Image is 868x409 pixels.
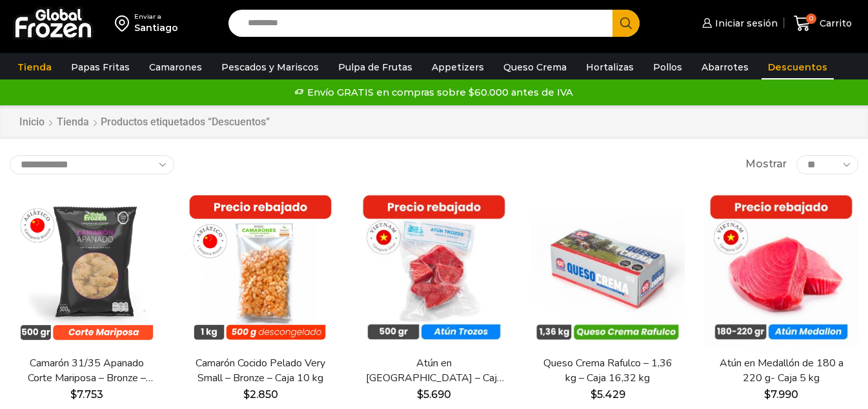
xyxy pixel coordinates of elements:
[17,356,156,386] a: Camarón 31/35 Apanado Corte Mariposa – Bronze – Caja 5 kg
[764,388,771,401] span: $
[191,356,330,386] a: Camarón Cocido Pelado Very Small – Bronze – Caja 10 kg
[745,157,787,172] span: Mostrar
[699,10,778,36] a: Iniciar sesión
[143,55,208,79] a: Camarones
[19,115,45,130] a: Inicio
[101,116,270,128] h1: Productos etiquetados “Descuentos”
[806,14,816,24] span: 0
[365,356,503,386] a: Atún en [GEOGRAPHIC_DATA] – Caja 10 kg
[134,21,178,34] div: Santiago
[612,10,640,37] button: Search button
[816,17,852,30] span: Carrito
[538,356,677,386] a: Queso Crema Rafulco – 1,36 kg – Caja 16,32 kg
[590,388,597,401] span: $
[425,55,490,79] a: Appetizers
[647,55,689,79] a: Pollos
[70,388,77,401] span: $
[243,388,278,401] bdi: 2.850
[134,12,178,21] div: Enviar a
[215,55,325,79] a: Pescados y Mariscos
[497,55,573,79] a: Queso Crema
[712,356,851,386] a: Atún en Medallón de 180 a 220 g- Caja 5 kg
[791,8,855,39] a: 0 Carrito
[712,17,778,30] span: Iniciar sesión
[65,55,136,79] a: Papas Fritas
[695,55,755,79] a: Abarrotes
[70,388,103,401] bdi: 7.753
[115,12,134,34] img: address-field-icon.svg
[417,388,451,401] bdi: 5.690
[590,388,625,401] bdi: 5.429
[580,55,640,79] a: Hortalizas
[332,55,419,79] a: Pulpa de Frutas
[243,388,250,401] span: $
[10,155,174,174] select: Pedido de la tienda
[762,55,834,79] a: Descuentos
[11,55,58,79] a: Tienda
[56,115,90,130] a: Tienda
[764,388,798,401] bdi: 7.990
[417,388,423,401] span: $
[19,115,270,130] nav: Breadcrumb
